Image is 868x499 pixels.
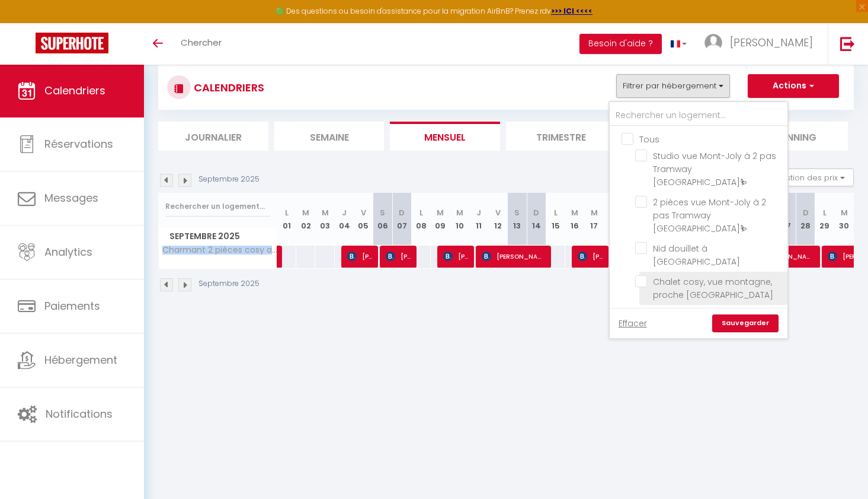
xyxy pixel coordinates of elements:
span: [PERSON_NAME] [578,245,603,268]
input: Rechercher un logement... [610,105,787,126]
a: Chercher [172,23,230,65]
span: [PERSON_NAME] [347,245,373,268]
span: [PERSON_NAME] [386,245,411,268]
span: Chercher [181,36,222,49]
span: Studio vue Mont-Joly à 2 pas Tramway [GEOGRAPHIC_DATA]⛷ [653,150,776,188]
span: [PERSON_NAME] [443,245,469,268]
p: Septembre 2025 [198,174,260,185]
li: Planning [738,122,848,151]
th: 15 [546,193,565,246]
th: 14 [527,193,546,246]
abbr: L [285,207,289,218]
th: 07 [392,193,411,246]
span: [PERSON_NAME] [730,35,813,50]
span: Chalet cosy, vue montagne, proche [GEOGRAPHIC_DATA] [653,276,773,301]
th: 16 [565,193,584,246]
span: Analytics [44,244,92,259]
abbr: L [823,207,827,218]
abbr: V [495,207,501,218]
abbr: L [554,207,558,218]
li: Trimestre [506,122,616,151]
abbr: D [803,207,809,218]
th: 18 [604,193,623,246]
abbr: M [591,207,598,218]
button: Actions [748,74,839,98]
abbr: L [419,207,423,218]
a: ... [PERSON_NAME] [696,23,828,65]
abbr: J [342,207,347,218]
span: Hébergement [44,352,117,367]
span: Paiements [44,298,100,313]
th: 08 [412,193,431,246]
span: Nid douillet à [GEOGRAPHIC_DATA] [653,243,740,268]
a: Sauvegarder [712,314,779,332]
th: 10 [450,193,469,246]
span: [PERSON_NAME] [482,245,545,268]
th: 28 [796,193,815,246]
img: Super Booking [36,33,108,53]
li: Journalier [158,122,268,151]
th: 02 [296,193,315,246]
abbr: M [841,207,848,218]
span: Réservations [44,136,113,151]
li: Mensuel [390,122,500,151]
abbr: S [380,207,385,218]
th: 17 [585,193,604,246]
img: logout [840,36,855,51]
abbr: V [361,207,366,218]
span: 2 pièces vue Mont-Joly à 2 pas Tramway [GEOGRAPHIC_DATA]⛷ [653,196,766,234]
span: Charmant 2 pièces cosy au cœur de [GEOGRAPHIC_DATA]❣️ [161,246,279,255]
th: 05 [354,193,373,246]
abbr: M [437,207,444,218]
th: 03 [315,193,334,246]
abbr: D [533,207,539,218]
a: >>> ICI <<<< [551,6,592,16]
abbr: M [456,207,463,218]
img: ... [704,34,722,52]
th: 30 [834,193,854,246]
th: 13 [508,193,527,246]
th: 09 [431,193,450,246]
button: Gestion des prix [765,169,854,186]
th: 12 [488,193,507,246]
p: Septembre 2025 [198,278,260,290]
abbr: M [302,207,309,218]
th: 29 [815,193,834,246]
th: 11 [469,193,488,246]
span: Septembre 2025 [159,228,277,245]
a: Effacer [619,317,647,330]
span: Notifications [46,406,113,421]
span: Messages [44,190,98,205]
span: Calendriers [44,83,105,98]
th: 01 [277,193,296,246]
abbr: J [476,207,481,218]
button: Besoin d'aide ? [579,34,662,54]
input: Rechercher un logement... [165,196,270,217]
abbr: M [571,207,578,218]
th: 06 [373,193,392,246]
h3: CALENDRIERS [191,74,264,101]
abbr: S [514,207,520,218]
div: Filtrer par hébergement [608,101,789,339]
abbr: D [399,207,405,218]
li: Semaine [274,122,385,151]
th: 04 [335,193,354,246]
button: Filtrer par hébergement [616,74,730,98]
abbr: M [322,207,329,218]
